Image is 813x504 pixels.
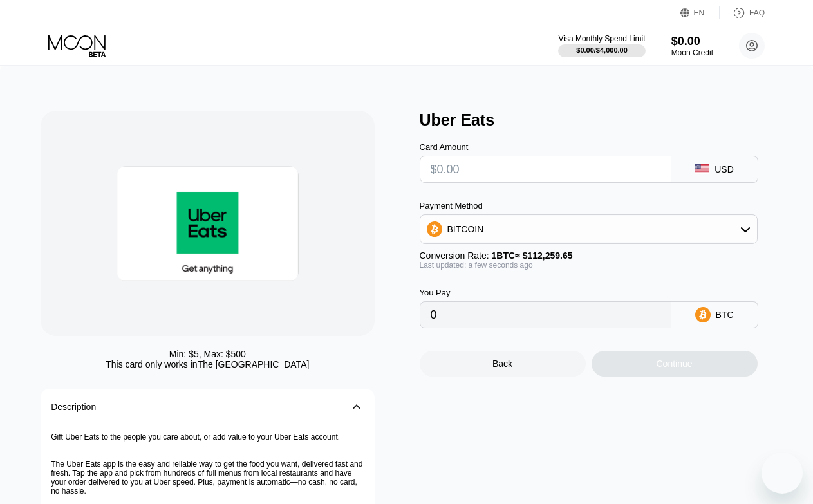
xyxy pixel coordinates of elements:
div: USD [715,164,734,174]
div: Visa Monthly Spend Limit [558,34,645,43]
div: BTC [716,310,734,320]
div: Conversion Rate: [420,250,758,261]
div: Last updated: a few seconds ago [420,261,758,270]
div: Min: $ 5 , Max: $ 500 [169,349,246,359]
div: Moon Credit [671,48,713,57]
div: Description [51,402,96,412]
div: This card only works in The [GEOGRAPHIC_DATA] [106,359,309,369]
div: FAQ [749,8,765,17]
div: EN [694,8,705,17]
div: 󰅀 [349,399,364,415]
div: BITCOIN [447,224,484,234]
div: EN [680,6,720,19]
div: BITCOIN [420,216,757,242]
div: $0.00Moon Credit [671,35,713,57]
div: $0.00 [671,35,713,48]
div: Back [492,359,512,369]
div: $0.00 / $4,000.00 [576,46,628,54]
span: 1 BTC ≈ $112,259.65 [492,250,573,261]
iframe: Button to launch messaging window [762,453,803,494]
p: Gift Uber Eats to the people you care about, or add value to your Uber Eats account. The Uber Eat... [51,433,364,496]
div: You Pay [420,288,671,297]
div: FAQ [720,6,765,19]
input: $0.00 [431,156,660,182]
div: Uber Eats [420,111,785,129]
div: Payment Method [420,201,758,210]
div: Back [420,351,586,377]
div: Visa Monthly Spend Limit$0.00/$4,000.00 [558,34,645,57]
div: Card Amount [420,142,671,152]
